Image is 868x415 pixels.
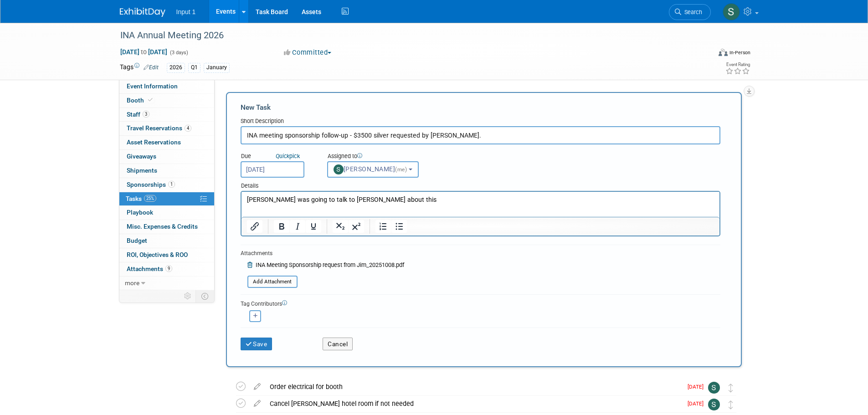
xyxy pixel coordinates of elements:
[167,63,185,72] div: 2026
[333,220,348,233] button: Subscript
[391,220,407,233] button: Bullet list
[120,8,165,17] img: ExhibitDay
[688,384,708,390] span: [DATE]
[241,152,313,161] div: Due
[120,48,168,56] span: [DATE] [DATE]
[241,298,720,308] div: Tag Contributors
[681,9,702,15] span: Search
[168,181,175,188] span: 1
[708,382,720,394] img: Susan Stout
[281,48,335,57] button: Committed
[119,178,214,192] a: Sponsorships1
[119,206,214,220] a: Playbook
[334,165,409,173] span: [PERSON_NAME]
[119,136,214,149] a: Asset Reservations
[723,3,740,20] img: Susan Stout
[169,50,188,56] span: (3 days)
[256,261,404,268] span: INA Meeting Sponsorship request from Jim_20251008.pdf
[323,338,353,350] button: Cancel
[249,400,265,408] a: edit
[241,338,272,350] button: Save
[188,63,200,72] div: Q1
[127,124,191,132] span: Travel Reservations
[119,234,214,248] a: Budget
[127,111,149,118] span: Staff
[127,167,157,174] span: Shipments
[119,150,214,164] a: Giveaways
[119,248,214,262] a: ROI, Objectives & ROO
[306,220,321,233] button: Underline
[204,63,230,72] div: January
[657,47,751,61] div: Event Format
[126,195,156,202] span: Tasks
[176,8,196,15] span: Input 1
[265,396,682,411] div: Cancel [PERSON_NAME] hotel room if not needed
[127,251,188,258] span: ROI, Objectives & ROO
[127,223,198,230] span: Misc. Expenses & Credits
[119,192,214,206] a: Tasks25%
[276,153,289,159] i: Quick
[127,138,181,146] span: Asset Reservations
[119,80,214,93] a: Event Information
[127,153,156,160] span: Giveaways
[143,111,149,118] span: 3
[119,277,214,290] a: more
[241,126,720,144] input: Name of task or a short description
[349,220,364,233] button: Superscript
[127,181,175,188] span: Sponsorships
[185,125,191,132] span: 4
[725,62,750,67] div: Event Rating
[708,399,720,410] img: Susan Stout
[127,237,147,244] span: Budget
[241,117,720,126] div: Short Description
[274,220,289,233] button: Bold
[117,27,697,44] div: INA Annual Meeting 2026
[395,166,407,173] span: (me)
[119,108,214,122] a: Staff3
[688,400,708,407] span: [DATE]
[247,220,262,233] button: Insert/edit link
[144,195,156,202] span: 25%
[290,220,305,233] button: Italic
[127,82,178,90] span: Event Information
[719,49,728,56] img: Format-Inperson.png
[265,379,682,395] div: Order electrical for booth
[241,250,404,257] div: Attachments
[139,48,148,56] span: to
[180,290,196,302] td: Personalize Event Tab Strip
[327,161,419,178] button: [PERSON_NAME](me)
[729,49,750,56] div: In-Person
[241,192,719,217] iframe: Rich Text Area
[669,4,711,20] a: Search
[127,209,153,216] span: Playbook
[127,97,154,104] span: Booth
[119,262,214,276] a: Attachments9
[375,220,391,233] button: Numbered list
[119,164,214,178] a: Shipments
[241,178,720,191] div: Details
[241,102,720,113] div: New Task
[148,97,153,102] i: Booth reservation complete
[195,290,214,302] td: Toggle Event Tabs
[120,62,159,73] td: Tags
[327,152,437,161] div: Assigned to
[119,122,214,135] a: Travel Reservations4
[729,384,733,392] i: Move task
[144,64,159,71] a: Edit
[119,220,214,234] a: Misc. Expenses & Credits
[241,161,304,178] input: Due Date
[274,152,302,160] a: Quickpick
[729,400,733,409] i: Move task
[127,265,172,272] span: Attachments
[165,265,172,272] span: 9
[125,279,139,287] span: more
[249,383,265,391] a: edit
[119,94,214,108] a: Booth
